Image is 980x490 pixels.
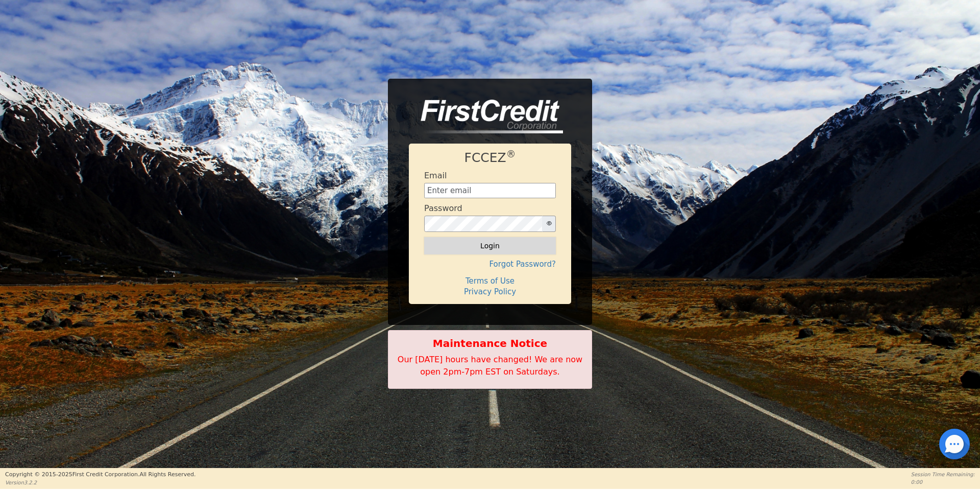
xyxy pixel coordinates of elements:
[911,478,975,486] p: 0:00
[394,336,586,351] b: Maintenance Notice
[409,100,563,133] img: logo-CMu_cnol.png
[424,287,556,296] h4: Privacy Policy
[424,237,556,254] button: Login
[424,183,556,198] input: Enter email
[398,355,582,377] span: Our [DATE] hours have changed! We are now open 2pm-7pm EST on Saturdays.
[424,216,543,232] input: password
[424,203,462,213] h4: Password
[424,150,556,166] h1: FCCEZ
[424,276,556,286] h4: Terms of Use
[424,260,556,269] h4: Forgot Password?
[5,479,195,486] p: Version 3.2.2
[424,171,447,180] h4: Email
[506,149,516,159] sup: ®
[5,471,195,479] p: Copyright © 2015- 2025 First Credit Corporation.
[139,471,195,478] span: All Rights Reserved.
[911,471,975,478] p: Session Time Remaining:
